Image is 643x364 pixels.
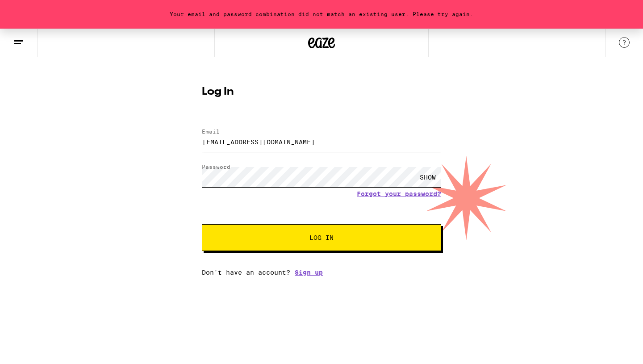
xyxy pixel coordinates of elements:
[202,269,441,276] div: Don't have an account?
[202,87,441,97] h1: Log In
[414,167,441,187] div: SHOW
[202,129,220,134] label: Email
[295,269,323,276] a: Sign up
[202,224,441,251] button: Log In
[357,190,441,197] a: Forgot your password?
[309,234,334,241] span: Log In
[202,132,441,152] input: Email
[5,6,64,13] span: Hi. Need any help?
[202,164,230,170] label: Password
